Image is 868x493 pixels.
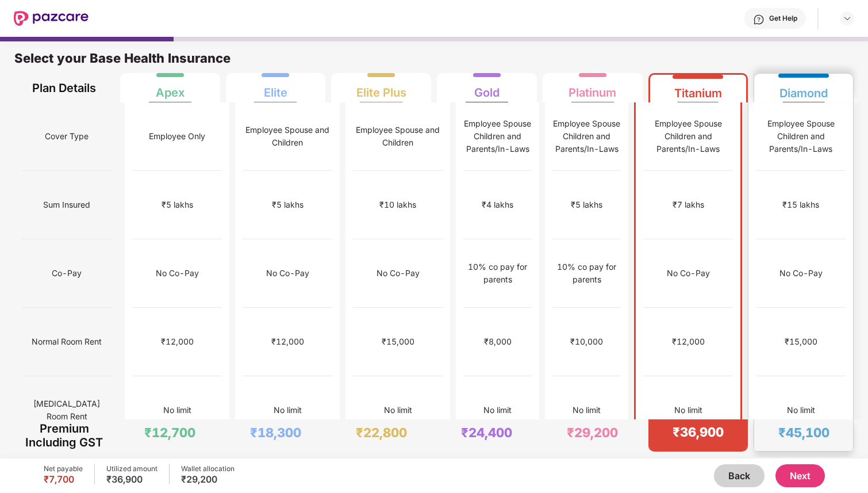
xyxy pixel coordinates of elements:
div: ₹45,100 [778,425,829,441]
div: Platinum [569,77,616,100]
span: Sum Insured [43,194,90,216]
div: Gold [474,77,500,100]
div: ₹12,000 [271,335,304,348]
div: 10% co pay for parents [463,261,532,286]
div: Employee Spouse Children and Parents/In-Laws [643,117,733,155]
div: ₹15,000 [382,335,414,348]
div: Employee Spouse and Children [243,124,332,149]
div: ₹18,300 [250,425,301,441]
div: ₹8,000 [484,335,512,348]
div: ₹5 lakhs [162,198,193,211]
div: Elite [264,77,287,100]
div: ₹12,700 [144,425,195,441]
div: No limit [163,404,191,416]
div: ₹7,700 [44,473,83,485]
button: Next [775,464,825,487]
div: ₹5 lakhs [272,198,304,211]
div: ₹5 lakhs [571,198,602,211]
button: Back [714,464,765,487]
div: No Co-Pay [266,267,309,280]
div: No Co-Pay [156,267,199,280]
div: Apex [156,77,185,100]
div: No Co-Pay [779,267,823,280]
div: ₹29,200 [567,425,618,441]
div: 10% co pay for parents [552,261,621,286]
div: Premium Including GST [22,419,107,452]
div: ₹22,800 [356,425,407,441]
div: ₹10,000 [570,335,603,348]
div: Utilized amount [106,464,158,473]
div: ₹36,900 [673,424,724,440]
img: svg+xml;base64,PHN2ZyBpZD0iRHJvcGRvd24tMzJ4MzIiIHhtbG5zPSJodHRwOi8vd3d3LnczLm9yZy8yMDAwL3N2ZyIgd2... [843,14,852,23]
div: ₹36,900 [106,473,158,485]
span: Cover Type [45,125,89,147]
div: Select your Base Health Insurance [14,50,854,73]
span: Co-Pay [52,262,82,284]
div: Employee Spouse and Children [353,124,443,149]
div: No limit [573,404,601,416]
div: No limit [384,404,412,416]
div: Titanium [674,77,722,100]
div: ₹7 lakhs [673,198,704,211]
div: Wallet allocation [181,464,235,473]
div: No limit [787,404,815,416]
img: New Pazcare Logo [14,11,89,26]
div: Net payable [44,464,83,473]
div: No limit [674,404,702,416]
img: svg+xml;base64,PHN2ZyBpZD0iSGVscC0zMngzMiIgeG1sbnM9Imh0dHA6Ly93d3cudzMub3JnLzIwMDAvc3ZnIiB3aWR0aD... [753,14,765,25]
div: ₹29,200 [181,473,235,485]
div: Employee Spouse Children and Parents/In-Laws [756,117,846,155]
div: Employee Spouse Children and Parents/In-Laws [463,117,532,155]
div: Elite Plus [356,77,406,100]
div: No limit [483,404,512,416]
span: [MEDICAL_DATA] Room Rent [22,393,112,427]
div: ₹12,000 [161,335,194,348]
div: No Co-Pay [667,267,710,280]
div: Employee Only [149,130,205,143]
div: Employee Spouse Children and Parents/In-Laws [552,117,621,155]
div: No Co-Pay [377,267,420,280]
div: Diamond [779,77,828,100]
div: ₹12,000 [672,335,705,348]
div: ₹24,400 [461,425,512,441]
div: ₹4 lakhs [482,198,513,211]
div: ₹15,000 [785,335,817,348]
div: No limit [274,404,302,416]
div: Get Help [769,14,797,23]
span: Normal Room Rent [32,331,102,353]
div: ₹15 lakhs [782,198,819,211]
div: ₹10 lakhs [379,198,416,211]
div: Plan Details [22,73,107,102]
